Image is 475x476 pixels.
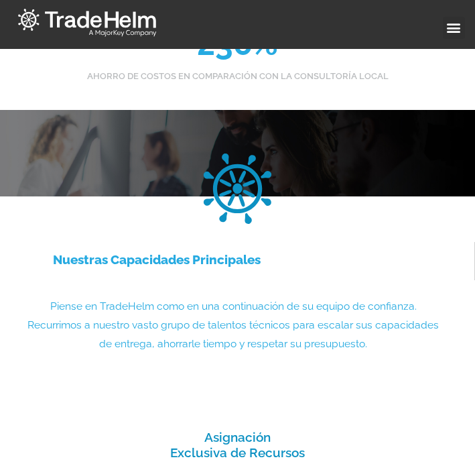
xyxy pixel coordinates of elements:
iframe: Chat Widget [408,412,475,476]
p: Piense en TradeHelm como en una continuación de su equipo de confianza. Recurrimos a nuestro vast... [23,297,444,353]
div: AHORRO DE COSTOS EN COMPARACIÓN CON LA CONSULTORÍA LOCAL [25,68,450,84]
h3: Asignación Exclusiva de Recursos [20,430,455,461]
h2: Nuestras Capacidades Principales [53,249,464,270]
